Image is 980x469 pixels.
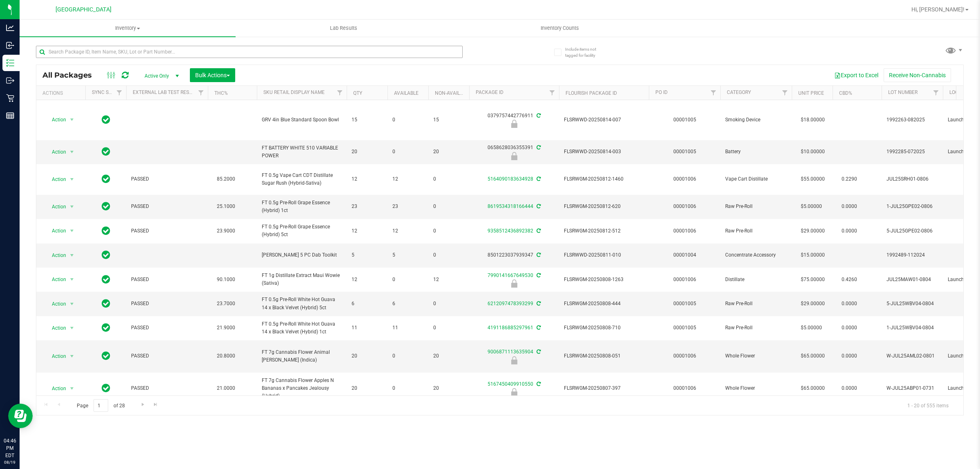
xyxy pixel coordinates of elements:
span: PASSED [131,324,203,332]
a: Filter [929,86,943,100]
span: 0.0000 [837,350,861,362]
span: In Sync [102,322,110,333]
span: Sync from Compliance System [535,176,541,182]
a: 00001006 [673,353,696,359]
span: PASSED [131,300,203,308]
span: select [67,201,77,212]
span: In Sync [102,173,110,185]
span: Action [45,351,67,362]
span: In Sync [102,114,110,125]
a: Inventory Counts [452,20,668,37]
span: select [67,383,77,394]
span: PASSED [131,203,203,210]
div: 0658628036355391 [468,144,560,160]
span: 0 [433,300,464,308]
span: Include items not tagged for facility [565,46,606,58]
a: 00001005 [673,301,696,306]
span: W-JUL25AML02-0801 [886,352,938,360]
span: Sync from Compliance System [535,203,541,209]
a: Filter [778,86,792,100]
input: 1 [94,399,108,412]
input: Search Package ID, Item Name, SKU, Lot or Part Number... [36,46,463,58]
span: 0 [433,251,464,259]
a: PO ID [655,89,668,95]
span: FLSRWWD-20250811-010 [564,251,644,259]
a: 00001005 [673,149,696,154]
span: 0 [392,384,423,392]
span: Hi, [PERSON_NAME]! [911,6,964,13]
span: Lab Results [319,25,368,32]
span: $55.00000 [797,173,829,185]
a: 5164090183634928 [488,176,533,182]
span: PASSED [131,227,203,235]
span: FLSRWGM-20250807-397 [564,384,644,392]
span: FLSRWGM-20250812-620 [564,203,644,210]
a: Lock Code [949,89,976,95]
a: Filter [707,86,720,100]
span: 0 [433,227,464,235]
span: 11 [352,324,383,332]
span: Battery [725,148,787,156]
span: In Sync [102,249,110,261]
span: 0.0000 [837,225,861,237]
span: 0 [433,203,464,210]
span: $65.00000 [797,350,829,362]
span: [GEOGRAPHIC_DATA] [56,6,111,13]
inline-svg: Reports [6,112,14,120]
span: Action [45,250,67,261]
span: select [67,322,77,334]
inline-svg: Inventory [6,59,14,67]
span: Concentrate Accessory [725,251,787,259]
span: 0 [392,148,423,156]
span: 0 [392,116,423,124]
span: 5 [352,251,383,259]
a: 9006871113635904 [488,349,533,355]
span: 0.0000 [837,382,861,394]
span: Raw Pre-Roll [725,203,787,210]
span: Sync from Compliance System [535,381,541,387]
span: PASSED [131,276,203,284]
span: FLSRWGM-20250808-710 [564,324,644,332]
a: Non-Available [435,90,471,96]
span: FT 7g Cannabis Flower Animal [PERSON_NAME] (Indica) [262,348,342,364]
span: Sync from Compliance System [535,252,541,258]
span: 0.0000 [837,322,861,334]
span: FLSRWWD-20250814-007 [564,116,644,124]
span: 23.7000 [213,298,239,310]
span: select [67,298,77,310]
div: Actions [42,90,82,96]
span: 25.1000 [213,201,239,212]
a: 00001005 [673,117,696,123]
span: 1 - 20 of 555 items [901,399,955,411]
span: $75.00000 [797,274,829,286]
span: $65.00000 [797,382,829,394]
span: 0.4260 [837,274,861,286]
span: Page of 28 [70,399,131,412]
a: Lot Number [888,89,918,95]
span: 0 [392,276,423,284]
a: Filter [113,86,126,100]
button: Bulk Actions [190,68,235,82]
span: Raw Pre-Roll [725,300,787,308]
span: Smoking Device [725,116,787,124]
inline-svg: Inbound [6,41,14,49]
span: 0 [392,352,423,360]
span: 20 [433,384,464,392]
a: Sync Status [92,89,123,95]
span: select [67,174,77,185]
span: select [67,146,77,158]
iframe: Resource center [8,404,33,428]
a: Package ID [476,89,503,95]
span: 5 [392,251,423,259]
span: FT 7g Cannabis Flower Apples N Bananas x Pancakes Jealousy (Hybrid) [262,377,342,400]
span: Bulk Actions [195,72,230,78]
span: Action [45,274,67,285]
span: In Sync [102,146,110,157]
span: FT 0.5g Pre-Roll Grape Essence (Hybrid) 1ct [262,199,342,214]
span: FT 0.5g Pre-Roll Grape Essence (Hybrid) 5ct [262,223,342,239]
span: 6 [352,300,383,308]
a: 9358512436892382 [488,228,533,234]
span: 20 [433,148,464,156]
span: Raw Pre-Roll [725,227,787,235]
span: 5-JUL25WBV04-0804 [886,300,938,308]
